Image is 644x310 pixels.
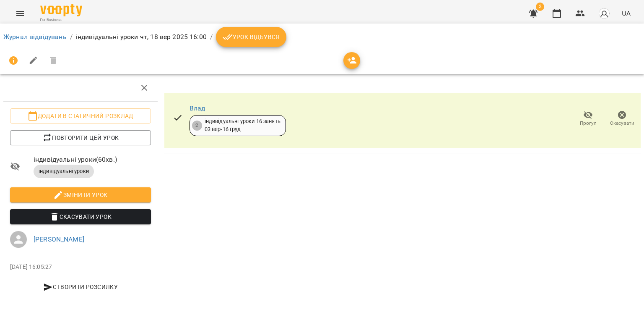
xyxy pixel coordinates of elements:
[34,155,151,165] span: індивідуальні уроки ( 60 хв. )
[216,27,286,47] button: Урок відбувся
[10,130,151,145] button: Повторити цей урок
[536,3,544,11] span: 2
[70,32,73,42] li: /
[3,27,641,47] nav: breadcrumb
[190,104,205,112] a: Влад
[10,263,151,271] p: [DATE] 16:05:27
[34,235,84,243] a: [PERSON_NAME]
[580,120,597,127] span: Прогул
[17,133,144,143] span: Повторити цей урок
[17,190,144,200] span: Змінити урок
[40,17,82,23] span: For Business
[17,111,144,121] span: Додати в статичний розклад
[34,168,94,175] span: індивідуальні уроки
[605,107,639,131] button: Скасувати
[13,282,148,292] span: Створити розсилку
[610,120,634,127] span: Скасувати
[598,8,610,19] img: avatar_s.png
[618,5,634,21] button: UA
[192,121,202,131] div: 2
[622,9,631,18] span: UA
[10,187,151,202] button: Змінити урок
[76,32,207,42] p: індивідуальні уроки чт, 18 вер 2025 16:00
[17,212,144,222] span: Скасувати Урок
[40,4,82,16] img: Voopty Logo
[10,108,151,123] button: Додати в статичний розклад
[205,118,280,133] div: індивідуальні уроки 16 занять 03 вер - 16 груд
[3,33,67,41] a: Журнал відвідувань
[210,32,213,42] li: /
[10,279,151,294] button: Створити розсилку
[223,32,280,42] span: Урок відбувся
[10,3,30,24] button: Menu
[10,209,151,224] button: Скасувати Урок
[571,107,605,131] button: Прогул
